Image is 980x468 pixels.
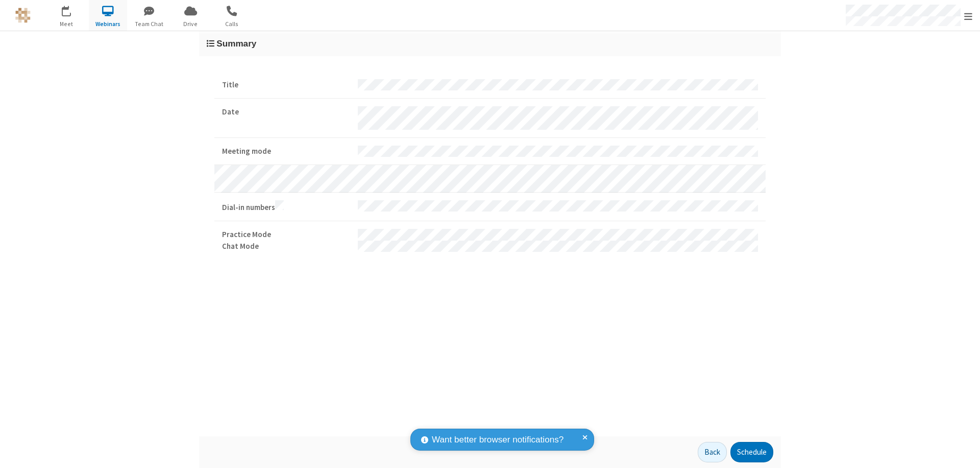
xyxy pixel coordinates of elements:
strong: Practice Mode [222,229,350,241]
span: Want better browser notifications? [432,433,563,447]
span: Webinars [89,19,127,29]
img: QA Selenium DO NOT DELETE OR CHANGE [15,8,31,23]
button: Schedule [730,442,773,462]
button: Back [698,442,727,462]
strong: Chat Mode [222,241,350,252]
iframe: Chat [954,441,972,461]
span: Team Chat [130,19,168,29]
span: Meet [47,19,86,29]
strong: Title [222,79,350,91]
span: Drive [171,19,210,29]
span: Summary [216,38,256,49]
strong: Date [222,106,350,118]
strong: Dial-in numbers [222,200,350,214]
span: Calls [213,19,251,29]
strong: Meeting mode [222,146,350,157]
div: 4 [69,6,76,13]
